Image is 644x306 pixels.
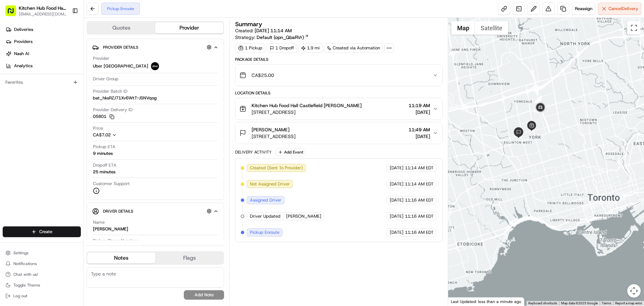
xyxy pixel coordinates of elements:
[13,293,27,299] span: Log out
[390,165,404,171] span: [DATE]
[250,229,279,235] span: Pickup Enroute
[252,109,362,116] span: [STREET_ADDRESS]
[93,114,114,120] button: 05801
[252,102,362,109] span: Kitchen Hub Food Hall Castlefield [PERSON_NAME]
[93,88,127,94] span: Provider Batch ID
[93,132,111,138] span: CA$7.02
[93,55,109,61] span: Provider
[3,60,84,71] a: Analytics
[235,21,262,27] h3: Summary
[390,229,404,235] span: [DATE]
[30,64,110,71] div: Start new chat
[14,64,26,76] img: 9188753566659_6852d8bf1fb38e338040_72.png
[151,62,159,70] img: uber-new-logo.jpeg
[7,27,122,38] p: Welcome 👋
[448,297,524,306] div: Last Updated: less than a minute ago
[67,167,81,172] span: Pylon
[409,102,430,109] span: 11:19 AM
[534,96,542,103] div: 3
[561,301,598,305] span: Map data ©2025 Google
[93,150,113,157] div: 9 minutes
[93,238,137,244] span: Pickup Phone Number
[3,77,81,88] div: Favorites
[13,261,37,266] span: Notifications
[13,150,51,157] span: Knowledge Base
[250,181,290,187] span: Not Assigned Driver
[39,229,52,235] span: Create
[235,34,309,41] div: Strategy:
[22,122,36,128] span: [DATE]
[235,149,272,155] div: Delivery Activity
[3,3,69,19] button: Kitchen Hub Food Hall - Support Office[EMAIL_ADDRESS][DOMAIN_NAME]
[7,151,12,156] div: 📗
[7,87,43,93] div: Past conversations
[405,181,434,187] span: 11:14 AM EDT
[93,169,115,175] div: 25 minutes
[405,213,434,219] span: 11:16 AM EDT
[235,64,442,86] button: CA$25.00
[235,43,265,53] div: 1 Pickup
[451,21,475,35] button: Show street map
[7,64,19,76] img: 1736555255976-a54dd68f-1ca7-489b-9aae-adbdc363a1c4
[19,11,67,17] button: [EMAIL_ADDRESS][DOMAIN_NAME]
[3,36,84,47] a: Providers
[93,226,128,232] div: [PERSON_NAME]
[250,165,303,171] span: Created (Sent To Provider)
[602,301,611,305] a: Terms
[255,28,292,34] span: [DATE] 11:14 AM
[298,43,323,53] div: 1.9 mi
[103,45,138,50] span: Provider Details
[103,209,133,214] span: Driver Details
[155,253,223,263] button: Flags
[14,51,29,57] span: Nash AI
[92,206,218,217] button: Driver Details
[250,213,280,219] span: Driver Updated
[286,213,321,219] span: [PERSON_NAME]
[450,297,472,306] img: Google
[3,280,81,290] button: Toggle Theme
[235,57,442,62] div: Package Details
[405,197,434,203] span: 11:16 AM EDT
[54,147,110,160] a: 💻API Documentation
[14,63,33,69] span: Analytics
[390,213,404,219] span: [DATE]
[3,270,81,279] button: Chat with us!
[13,250,29,256] span: Settings
[252,126,289,133] span: [PERSON_NAME]
[7,7,20,20] img: Nash
[47,166,81,172] a: Powered byPylon
[575,6,592,12] span: Reassign
[93,144,115,150] span: Pickup ETA
[235,27,292,34] span: Created:
[4,147,54,160] a: 📗Knowledge Base
[534,96,541,103] div: 2
[409,109,430,116] span: [DATE]
[93,219,105,225] span: Name
[252,133,296,140] span: [STREET_ADDRESS]
[57,151,62,156] div: 💻
[3,248,81,258] button: Settings
[13,282,40,288] span: Toggle Theme
[3,48,84,59] a: Nash AI
[93,76,118,82] span: Driver Group
[14,27,33,33] span: Deliveries
[22,104,36,110] span: [DATE]
[390,181,404,187] span: [DATE]
[104,86,122,94] button: See all
[250,197,281,203] span: Assigned Driver
[475,21,508,35] button: Show satellite imagery
[627,284,641,298] button: Map camera controls
[615,301,642,305] a: Report a map error
[13,272,38,277] span: Chat with us!
[257,34,309,41] a: Default (opn_QbaRVr)
[87,253,155,263] button: Notes
[324,43,383,53] div: Created via Automation
[87,23,155,33] button: Quotes
[276,148,306,156] button: Add Event
[30,71,92,76] div: We're available if you need us!
[63,150,108,157] span: API Documentation
[114,66,122,74] button: Start new chat
[93,132,152,138] button: CA$7.02
[252,72,274,79] span: CA$25.00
